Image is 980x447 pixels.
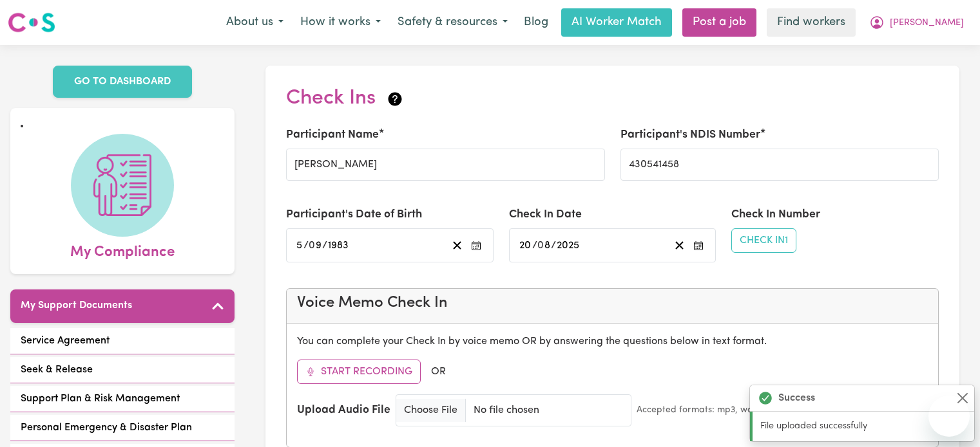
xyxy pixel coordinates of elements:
strong: Success [778,390,815,406]
a: Post a job [682,8,756,37]
span: / [322,240,327,251]
a: GO TO DASHBOARD [53,66,192,98]
button: My Account [861,9,972,36]
label: Participant's NDIS Number [620,126,760,143]
label: Check In Number [731,206,820,223]
span: 0 [537,241,544,251]
label: Check In Date [509,206,582,223]
input: -- [310,237,323,254]
label: Participant Name [286,126,379,143]
span: / [303,240,309,251]
input: ---- [556,237,581,254]
span: Service Agreement [21,333,110,349]
h2: Check Ins [286,86,404,111]
span: OR [431,364,446,379]
label: Participant's Date of Birth [286,206,422,223]
button: How it works [292,9,389,36]
button: About us [218,9,292,36]
a: My Compliance [21,134,224,264]
button: Safety & resources [389,9,516,36]
a: Seek & Release [10,357,235,383]
a: Find workers [767,8,856,37]
iframe: Button to launch messaging window [928,396,970,437]
span: Support Plan & Risk Management [21,391,180,406]
span: My Compliance [70,237,175,264]
small: Accepted formats: mp3, wav, m4a [637,403,781,417]
label: Upload Audio File [297,402,390,419]
input: -- [296,237,303,254]
p: You can complete your Check In by voice memo OR by answering the questions below in text format. [297,334,928,349]
a: Service Agreement [10,328,235,354]
button: Start Recording [297,360,421,384]
button: Close [955,390,970,406]
span: / [532,240,537,251]
a: Personal Emergency & Disaster Plan [10,415,235,441]
input: -- [538,237,551,254]
a: Support Plan & Risk Management [10,386,235,412]
h4: Voice Memo Check In [297,294,928,313]
span: Seek & Release [21,362,93,378]
span: Personal Emergency & Disaster Plan [21,420,192,435]
button: My Support Documents [10,289,235,323]
h5: My Support Documents [21,300,132,312]
span: / [551,240,556,251]
span: [PERSON_NAME] [890,16,964,30]
a: Careseekers logo [8,8,55,37]
button: Check In1 [731,228,796,253]
input: -- [519,237,532,254]
a: AI Worker Match [561,8,672,37]
input: ---- [327,237,349,254]
a: Blog [516,8,556,37]
img: Careseekers logo [8,11,55,34]
span: 0 [309,241,315,251]
p: File uploaded successfully [760,419,966,433]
